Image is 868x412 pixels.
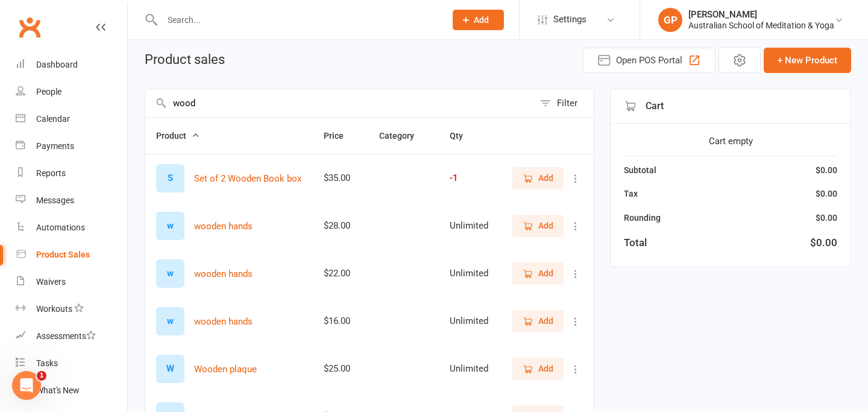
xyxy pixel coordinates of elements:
div: Automations [36,223,85,232]
a: Tasks [16,350,127,377]
span: Add [538,219,553,232]
button: Category [379,128,427,143]
a: What's New [16,377,127,404]
div: Reports [36,168,66,178]
div: Set product image [156,259,184,288]
a: Reports [16,160,127,187]
div: Set product image [156,164,184,192]
a: Product Sales [16,241,127,268]
a: Clubworx [14,12,45,42]
input: Search products by name, or scan product code [145,89,534,117]
a: Waivers [16,268,127,296]
span: Add [474,15,489,25]
div: Cart [611,89,851,124]
div: Messages [36,195,74,205]
div: Unlimited [450,364,489,374]
div: Subtotal [624,163,656,177]
input: Search... [159,11,437,28]
div: Unlimited [450,316,489,326]
a: People [16,78,127,106]
div: Total [624,235,647,251]
span: Product [156,131,200,141]
button: Set of 2 Wooden Book box [194,171,301,186]
div: Tasks [36,358,58,368]
div: [PERSON_NAME] [688,9,834,20]
div: $16.00 [324,316,357,326]
span: Open POS Portal [616,53,682,68]
div: Unlimited [450,268,489,279]
div: Rounding [624,211,661,224]
span: Add [538,171,553,185]
div: Australian School of Meditation & Yoga [688,20,834,31]
a: Payments [16,133,127,160]
span: Category [379,131,427,141]
div: $28.00 [324,221,357,231]
a: Assessments [16,323,127,350]
div: Product Sales [36,250,90,259]
button: Add [512,215,564,236]
button: Add [453,10,504,30]
a: Automations [16,214,127,241]
button: Open POS Portal [583,48,715,73]
button: Add [512,310,564,332]
div: $0.00 [810,235,837,251]
div: Assessments [36,331,96,341]
button: Product [156,128,200,143]
span: Settings [553,6,587,33]
button: Add [512,358,564,379]
a: Calendar [16,106,127,133]
div: Set product image [156,212,184,240]
button: Qty [450,128,476,143]
div: People [36,87,61,97]
div: $0.00 [816,163,837,177]
div: Calendar [36,114,70,124]
div: $35.00 [324,173,357,183]
button: wooden hands [194,219,253,233]
button: Add [512,262,564,284]
div: Payments [36,141,74,151]
span: Qty [450,131,476,141]
div: $0.00 [816,211,837,224]
h1: Product sales [145,52,225,67]
span: Add [538,314,553,328]
button: Add [512,167,564,189]
div: What's New [36,385,80,395]
div: Dashboard [36,60,78,69]
div: Workouts [36,304,72,314]
div: $0.00 [816,187,837,200]
button: Wooden plaque [194,362,257,376]
span: 1 [37,371,46,381]
div: GP [658,8,682,32]
span: Add [538,362,553,375]
div: Set product image [156,307,184,335]
div: -1 [450,173,489,183]
span: Price [324,131,357,141]
button: wooden hands [194,267,253,281]
iframe: Intercom live chat [12,371,41,400]
a: Dashboard [16,51,127,78]
div: Cart empty [624,134,837,148]
div: Tax [624,187,638,200]
button: wooden hands [194,314,253,329]
a: Workouts [16,296,127,323]
a: Messages [16,187,127,214]
span: Add [538,267,553,280]
div: Filter [557,96,577,110]
div: Unlimited [450,221,489,231]
div: Waivers [36,277,66,287]
button: Price [324,128,357,143]
div: $22.00 [324,268,357,279]
div: $25.00 [324,364,357,374]
button: Filter [534,89,594,117]
div: Set product image [156,355,184,383]
button: + New Product [764,48,851,73]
